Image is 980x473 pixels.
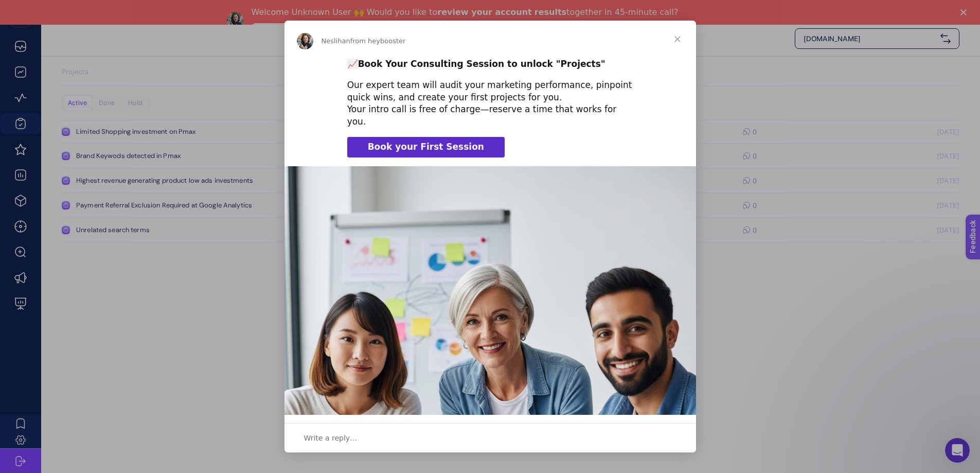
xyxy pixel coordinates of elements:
b: results [534,7,566,17]
b: Book Your Consulting Session to unlock "Projects" [358,59,605,69]
span: Neslihan [322,37,350,45]
img: Profile image for Neslihan [297,33,313,49]
span: Close [659,21,696,58]
span: Write a reply… [304,431,358,445]
b: review your account [437,7,531,17]
a: Speak with an Expert [252,23,347,36]
div: Our expert team will audit your marketing performance, pinpoint quick wins, and create your first... [347,79,633,128]
div: 📈 [347,58,633,71]
span: Book your First Session [368,142,484,152]
div: Welcome Unknown User 🙌 Would you like to together in 45-minute call? [252,7,679,17]
div: Open conversation and reply [284,423,696,452]
span: from heybooster [350,37,406,45]
span: Feedback [6,3,39,11]
img: Profile image for Neslihan [227,12,243,28]
div: Close [960,9,971,15]
a: Book your First Session [347,137,505,157]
